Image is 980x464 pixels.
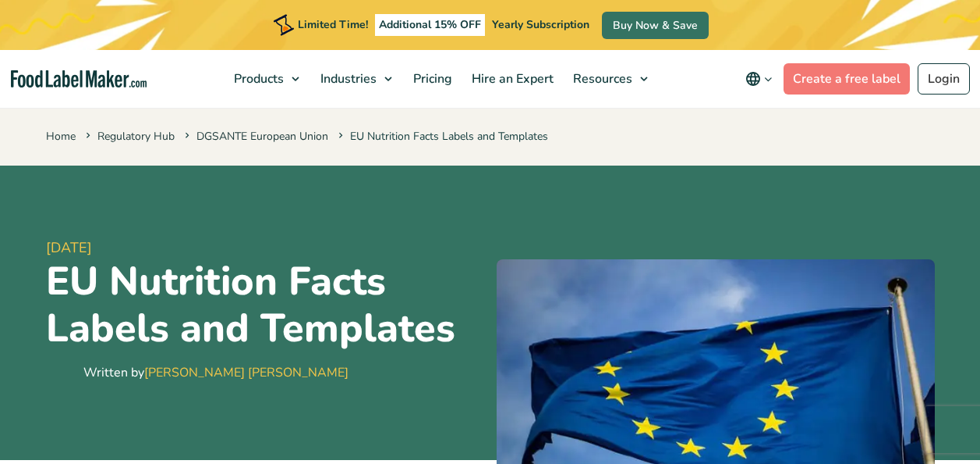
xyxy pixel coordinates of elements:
[467,70,555,87] span: Hire an Expert
[311,50,400,108] a: Industries
[46,259,484,353] h1: EU Nutrition Facts Labels and Templates
[144,364,348,381] a: [PERSON_NAME] [PERSON_NAME]
[196,129,328,144] a: DGSANTE European Union
[83,363,348,382] div: Written by
[462,50,560,108] a: Hire an Expert
[97,129,175,144] a: Regulatory Hub
[46,237,484,259] span: [DATE]
[229,70,285,87] span: Products
[335,129,548,144] span: EU Nutrition Facts Labels and Templates
[918,63,970,95] a: Login
[409,70,454,87] span: Pricing
[564,50,656,108] a: Resources
[46,129,76,144] a: Home
[602,12,709,39] a: Buy Now & Save
[568,70,634,87] span: Resources
[784,63,910,95] a: Create a free label
[46,357,77,388] img: Maria Abi Hanna - Food Label Maker
[492,17,589,32] span: Yearly Subscription
[375,14,485,36] span: Additional 15% OFF
[404,50,458,108] a: Pricing
[316,70,378,87] span: Industries
[298,17,368,32] span: Limited Time!
[225,50,307,108] a: Products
